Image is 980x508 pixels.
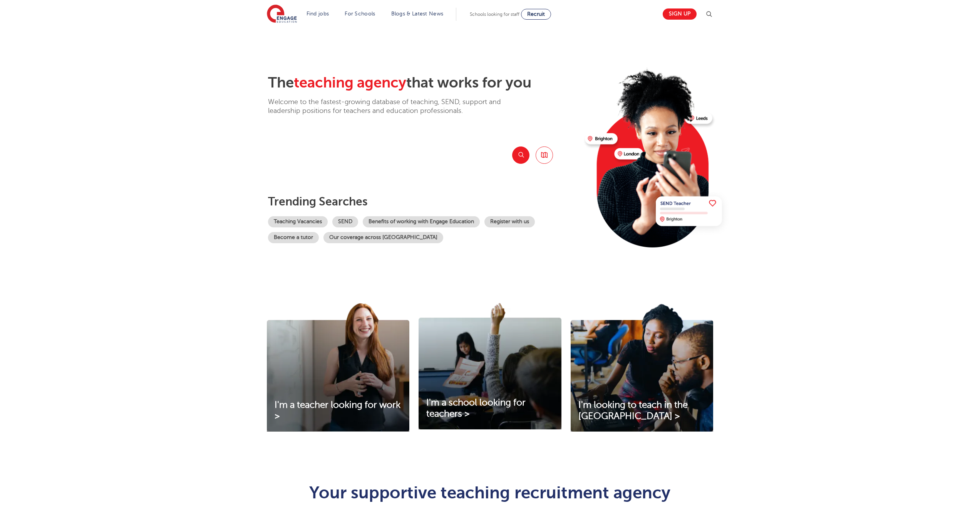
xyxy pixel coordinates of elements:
a: Recruit [521,9,551,20]
a: Our coverage across [GEOGRAPHIC_DATA] [323,232,443,243]
a: Become a tutor [268,232,319,243]
span: I'm looking to teach in the [GEOGRAPHIC_DATA] > [578,400,688,421]
a: Register with us [484,216,535,227]
a: Blogs & Latest News [391,11,444,17]
button: Search [512,146,529,164]
img: I'm looking to teach in the UK [571,303,713,432]
a: For Schools [345,11,375,17]
a: SEND [332,216,358,227]
a: Teaching Vacancies [268,216,328,227]
a: Sign up [663,8,697,20]
a: Benefits of working with Engage Education [363,216,480,227]
h1: Your supportive teaching recruitment agency [301,484,679,501]
p: Trending searches [268,195,579,209]
img: I'm a school looking for teachers [419,303,561,429]
img: I'm a teacher looking for work [267,303,409,432]
span: I'm a teacher looking for work > [275,400,400,421]
a: I'm a school looking for teachers > [419,397,561,420]
h2: The that works for you [268,74,579,92]
span: I'm a school looking for teachers > [426,397,526,419]
span: Recruit [527,11,545,17]
a: I'm a teacher looking for work > [267,400,409,422]
p: Welcome to the fastest-growing database of teaching, SEND, support and leadership positions for t... [268,98,522,116]
a: I'm looking to teach in the [GEOGRAPHIC_DATA] > [571,400,713,422]
span: teaching agency [294,74,406,91]
span: Schools looking for staff [470,12,519,17]
img: Engage Education [267,5,297,24]
a: Find jobs [307,11,329,17]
